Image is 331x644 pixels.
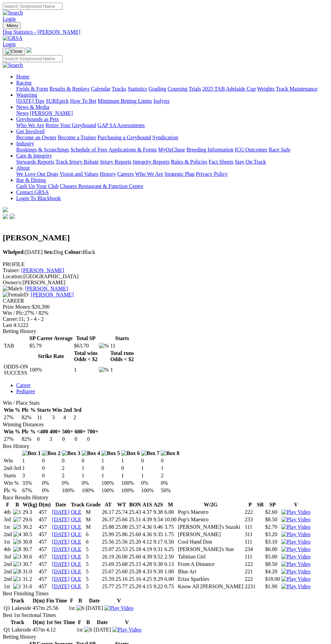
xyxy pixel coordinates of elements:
img: Close [5,49,22,54]
img: twitter.svg [9,214,15,219]
div: Racing [16,86,328,92]
td: 82% [21,436,36,443]
a: Racing [16,80,31,86]
td: 2nd-3rd [3,465,21,472]
a: QLE [71,539,81,545]
a: Integrity Reports [133,159,170,165]
a: Purchasing a Greyhound [98,135,151,140]
a: Who We Are [135,171,163,177]
a: Vision and Values [59,171,98,177]
span: Career: [3,316,19,322]
div: [PERSON_NAME] [3,280,328,286]
a: News & Media [16,104,49,110]
a: View replay [281,524,310,530]
td: Win [3,457,21,464]
div: Industry [16,147,328,153]
img: Box 4 [82,450,100,456]
td: 1 [22,465,41,472]
th: Track [71,501,85,508]
td: 2 [61,465,81,472]
b: Whelped: [3,249,25,255]
td: 0 [42,472,61,479]
a: View replay [281,531,310,537]
th: Plc % [21,407,36,413]
a: Schedule of Fees [70,147,107,152]
th: V [281,501,311,508]
a: Injury Reports [100,159,131,165]
button: Toggle navigation [3,22,21,29]
a: MyOzChase [158,147,185,152]
th: Plc % [21,428,36,435]
span: S: [3,286,24,291]
a: Track Injury Rebate [55,159,99,165]
a: GAP SA Assessments [98,122,145,128]
a: Who We Are [16,122,44,128]
div: Get Involved [16,135,328,141]
a: Stewards Reports [16,159,54,165]
img: Box 5 [101,450,120,456]
td: 0 [121,465,140,472]
img: Play Video [281,561,310,567]
a: [PERSON_NAME] [30,110,73,116]
th: 400+ [49,428,61,435]
td: 1 [101,472,120,479]
img: 5 [13,524,21,530]
a: QLE [71,524,81,530]
th: 500+ [62,428,74,435]
img: 3 [13,554,21,560]
td: 0% [141,480,160,486]
a: Login [3,16,16,22]
a: [DATE] [52,509,70,515]
td: 0 [141,457,160,464]
a: Syndication [152,135,178,140]
th: BON [129,501,142,508]
img: Play Video [281,531,310,538]
td: 100% [61,487,81,494]
td: 100% [141,487,160,494]
a: Grading [149,86,166,92]
input: Search [3,55,62,62]
div: Wagering [16,98,328,104]
div: Dog Statistics - [PERSON_NAME] [3,29,328,35]
td: 100% [121,487,140,494]
img: Play Video [281,583,310,590]
td: $5.79 [29,342,73,349]
a: Get Involved [16,128,45,134]
td: ODDS-ON SUCCESS [3,363,28,376]
td: 0% [61,480,81,486]
span: Menu [7,23,18,28]
a: News [16,110,28,116]
a: View replay [281,517,310,522]
td: 11 [110,342,134,349]
div: Bar & Dining [16,183,328,189]
a: Tracks [112,86,126,92]
th: Starts [110,335,134,342]
a: [DATE] [52,569,70,574]
a: Login To Blackbook [16,195,61,201]
td: 0% [81,480,101,486]
div: 1222 [3,322,328,328]
td: 33% [22,480,41,486]
button: Toggle navigation [3,48,25,55]
a: [DATE] [52,517,70,522]
td: 11 [36,414,51,421]
th: D(m) [39,501,51,508]
img: Play Video [281,539,310,545]
a: View replay [281,509,310,515]
td: 0 [61,457,81,464]
a: QLE [71,569,81,574]
td: 50% [160,487,180,494]
th: SR [257,501,264,508]
a: QLE [71,517,81,522]
a: QLE [71,546,81,552]
a: View replay [281,576,310,582]
span: Win / Plc: [3,310,24,316]
img: GRSA [3,35,23,41]
img: 7 [13,517,21,523]
a: Statistics [128,86,147,92]
img: Box 7 [141,450,160,456]
a: QLE [71,509,81,515]
img: Play Video [104,605,133,611]
a: Login [3,41,16,47]
td: 457 [39,509,51,516]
